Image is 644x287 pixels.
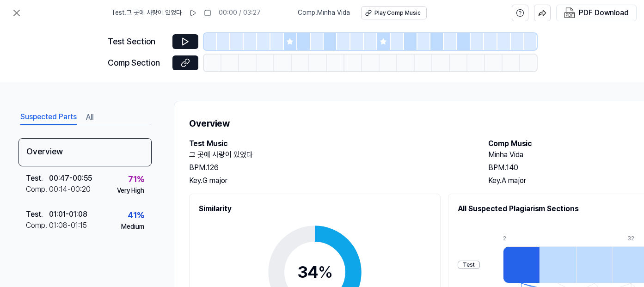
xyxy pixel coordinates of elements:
div: Test [458,261,480,269]
div: Overview [18,138,152,166]
button: help [512,5,528,21]
div: Test . [26,173,49,184]
div: PDF Download [579,7,629,19]
div: 00:00 / 03:27 [219,8,261,18]
img: share [538,9,546,17]
div: Test . [26,209,49,220]
div: 34 [297,260,333,285]
div: 01:01 - 01:08 [49,209,87,220]
button: Suspected Parts [20,110,77,125]
div: 01:08 - 01:15 [49,220,87,231]
h2: 그 곳에 사랑이 있었다 [189,149,470,160]
span: Test . 그 곳에 사랑이 있었다 [111,8,182,18]
div: Comp . [26,220,49,231]
h2: Similarity [199,203,431,214]
button: Play Comp Music [361,6,427,19]
div: Very High [117,186,144,195]
div: Medium [121,222,144,232]
div: Comp . [26,184,49,195]
h2: Test Music [189,138,470,149]
div: 00:47 - 00:55 [49,173,92,184]
div: Play Comp Music [374,9,421,17]
button: All [86,110,93,125]
div: Test Section [108,35,167,49]
div: 2 [503,235,540,243]
div: 41 % [128,209,144,222]
img: PDF Download [564,7,575,18]
span: % [318,262,333,282]
svg: help [516,8,524,18]
div: Key. G major [189,175,470,186]
div: 71 % [128,173,144,186]
span: Comp . Minha Vida [298,8,350,18]
button: PDF Download [562,5,631,21]
div: Comp Section [108,56,167,70]
div: BPM. 126 [189,162,470,173]
div: 00:14 - 00:20 [49,184,91,195]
